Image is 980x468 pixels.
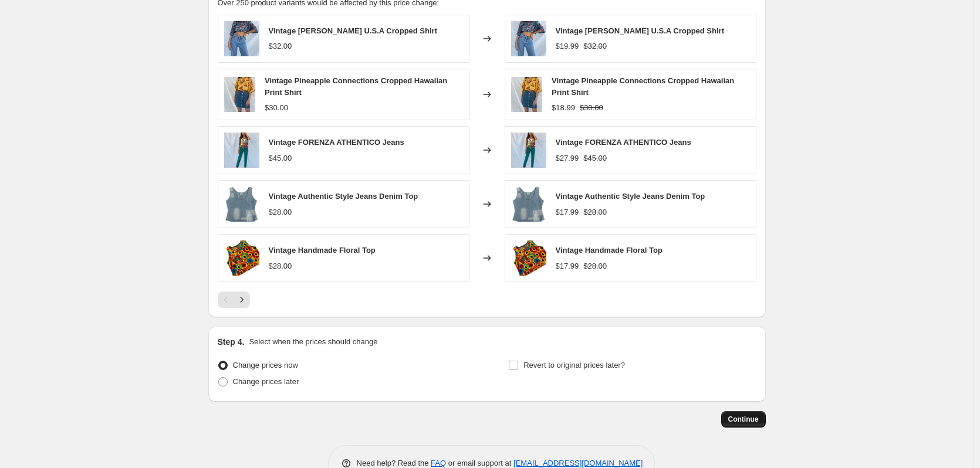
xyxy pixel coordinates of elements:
[583,42,607,50] span: $32.00
[224,133,259,168] img: vintage-forenza-athentico-jeans-balagan-vintage-68967_80x.heic
[269,262,292,270] span: $28.00
[583,154,607,162] span: $45.00
[224,240,259,276] img: vintage-handmade-floral-top-balagan-vintage-91127_80x.png
[269,42,292,50] span: $32.00
[357,459,431,467] span: Need help? Read the
[269,26,437,35] span: Vintage [PERSON_NAME] U.S.A Cropped Shirt
[511,240,546,276] img: vintage-handmade-floral-top-balagan-vintage-91127_80x.png
[556,42,579,50] span: $19.99
[269,154,292,162] span: $45.00
[583,208,607,216] span: $28.00
[523,361,625,369] span: Revert to original prices later?
[224,186,259,222] img: vintage-authentic-style-jeans-denim-top-balagan-vintage-40835_80x.png
[552,76,734,97] span: Vintage Pineapple Connections Cropped Hawaiian Print Shirt
[511,186,546,222] img: vintage-authentic-style-jeans-denim-top-balagan-vintage-40835_80x.png
[265,76,447,97] span: Vintage Pineapple Connections Cropped Hawaiian Print Shirt
[556,262,579,270] span: $17.99
[556,208,579,216] span: $17.99
[556,138,691,147] span: Vintage FORENZA ATHENTICO Jeans
[224,77,256,112] img: vintage-pineapple-connections-cropped-hawaiian-print-shirt-balagan-vintage-82178_80x.heic
[721,411,766,428] button: Continue
[446,459,513,467] span: or email support at
[431,459,446,467] a: FAQ
[218,291,250,308] nav: Pagination
[552,103,575,112] span: $18.99
[269,208,292,216] span: $28.00
[218,336,245,348] h2: Step 4.
[249,336,377,348] p: Select when the prices should change
[513,459,643,467] a: [EMAIL_ADDRESS][DOMAIN_NAME]
[580,103,603,112] span: $30.00
[583,262,607,270] span: $28.00
[269,138,404,147] span: Vintage FORENZA ATHENTICO Jeans
[511,21,546,56] img: vintage-natan-u-s-a-cropped-shirt-balagan-vintage-43679_80x.heic
[511,133,546,168] img: vintage-forenza-athentico-jeans-balagan-vintage-68967_80x.heic
[556,192,705,201] span: Vintage Authentic Style Jeans Denim Top
[556,246,663,255] span: Vintage Handmade Floral Top
[234,291,250,308] button: Next
[233,361,298,369] span: Change prices now
[233,377,299,386] span: Change prices later
[224,21,259,56] img: vintage-natan-u-s-a-cropped-shirt-balagan-vintage-43679_80x.heic
[511,77,543,112] img: vintage-pineapple-connections-cropped-hawaiian-print-shirt-balagan-vintage-82178_80x.heic
[728,415,759,424] span: Continue
[269,246,376,255] span: Vintage Handmade Floral Top
[556,154,579,162] span: $27.99
[269,192,418,201] span: Vintage Authentic Style Jeans Denim Top
[265,103,288,112] span: $30.00
[556,26,724,35] span: Vintage [PERSON_NAME] U.S.A Cropped Shirt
